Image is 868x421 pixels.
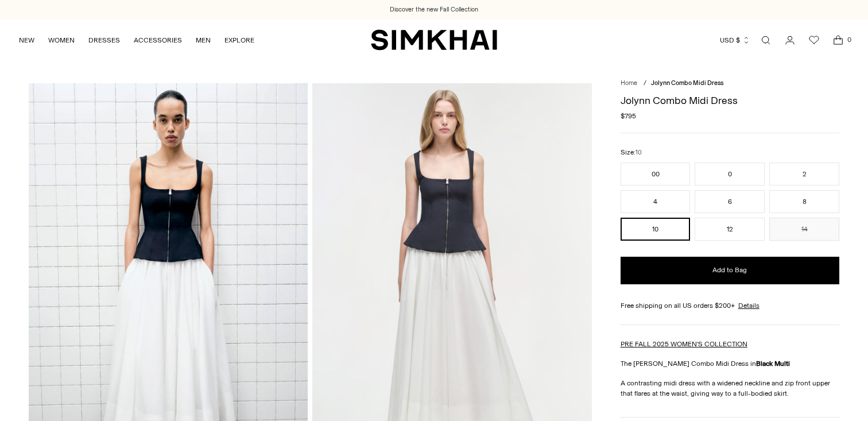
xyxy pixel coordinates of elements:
[621,190,691,213] button: 4
[695,163,765,186] button: 0
[19,28,34,53] a: NEW
[621,79,839,88] nav: breadcrumbs
[712,265,747,275] span: Add to Bag
[48,28,75,53] a: WOMEN
[621,358,839,369] p: The [PERSON_NAME] Combo Midi Dress in
[371,29,497,51] a: SIMKHAI
[621,147,642,158] label: Size:
[827,29,850,52] a: Open cart modal
[621,340,747,348] a: PRE FALL 2025 WOMEN'S COLLECTION
[88,28,120,53] a: DRESSES
[720,28,750,53] button: USD $
[738,300,759,311] a: Details
[621,378,839,399] p: A contrasting midi dress with a widened neckline and zip front upper that flares at the waist, gi...
[778,29,801,52] a: Go to the account page
[621,111,636,121] span: $795
[695,218,765,241] button: 12
[224,28,254,53] a: EXPLORE
[196,28,211,53] a: MEN
[756,360,790,368] strong: Black Multi
[621,218,691,241] button: 10
[754,29,777,52] a: Open search modal
[769,163,839,186] button: 2
[803,29,826,52] a: Wishlist
[621,79,637,87] a: Home
[621,163,691,186] button: 00
[844,34,854,45] span: 0
[769,218,839,241] button: 14
[390,5,478,14] a: Discover the new Fall Collection
[621,257,839,284] button: Add to Bag
[621,95,839,106] h1: Jolynn Combo Midi Dress
[635,149,642,156] span: 10
[644,79,646,88] div: /
[769,190,839,213] button: 8
[651,79,723,87] span: Jolynn Combo Midi Dress
[134,28,182,53] a: ACCESSORIES
[621,300,839,311] div: Free shipping on all US orders $200+
[695,190,765,213] button: 6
